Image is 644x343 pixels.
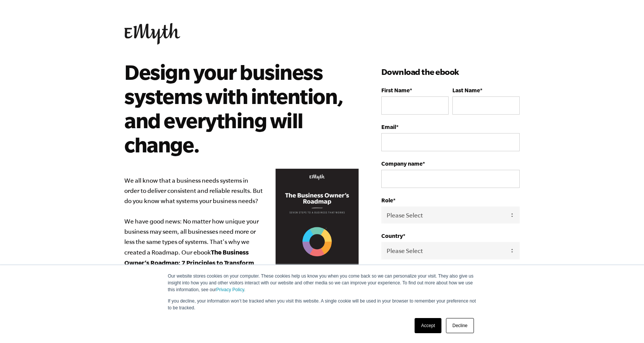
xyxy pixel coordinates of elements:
h2: Design your business systems with intention, and everything will change. [124,60,348,157]
p: Our website stores cookies on your computer. These cookies help us know you when you come back so... [168,273,476,293]
span: Company name [381,160,423,167]
a: Privacy Policy [216,287,244,292]
img: Business Owners Roadmap Cover [276,169,359,276]
img: EMyth [124,23,180,45]
span: Role [381,197,393,203]
h3: Download the ebook [381,66,520,78]
span: Last Name [452,87,480,93]
b: The Business Owner’s Roadmap: 7 Principles to Transform Your Business and Take Back Your Life [124,248,254,277]
span: Country [381,233,403,239]
p: We all know that a business needs systems in order to deliver consistent and reliable results. Bu... [124,175,359,309]
a: Decline [446,318,474,333]
span: First Name [381,87,410,93]
a: Accept [415,318,441,333]
p: If you decline, your information won’t be tracked when you visit this website. A single cookie wi... [168,298,476,311]
span: Email [381,124,396,130]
